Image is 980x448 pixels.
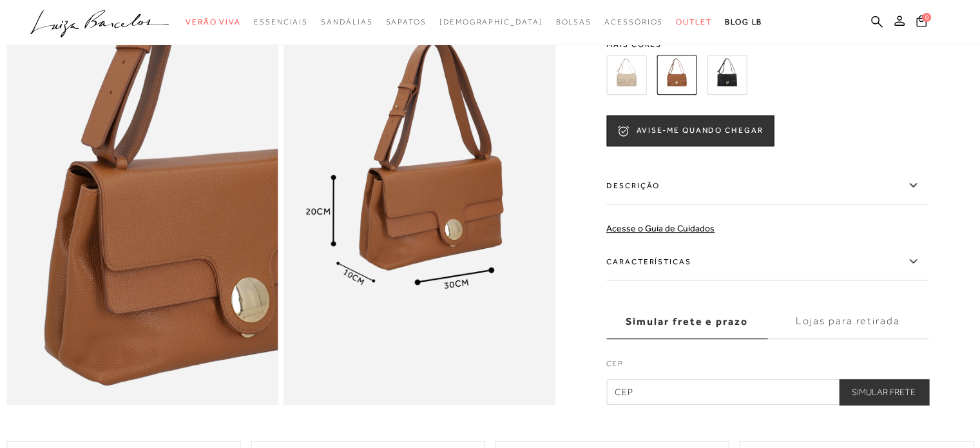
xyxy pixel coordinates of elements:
[606,243,928,280] label: Características
[186,10,241,34] a: categoryNavScreenReaderText
[922,13,931,22] span: 0
[606,41,928,48] span: Mais cores
[254,17,308,26] span: Essenciais
[606,167,928,204] label: Descrição
[321,17,372,26] span: Sandálias
[606,55,646,95] img: BOLSA CROSSBODY EM COURO BEGE NATA COM FECHAMENTO DE METAL MÉDIA
[725,10,762,34] a: BLOG LB
[657,55,697,95] img: BOLSA CROSSBODY EM COURO CARAMELO COM FECHAMENTO DE METAL MÉDIA
[604,10,663,34] a: categoryNavScreenReaderText
[606,379,928,405] input: CEP
[725,17,762,26] span: BLOG LB
[321,10,372,34] a: categoryNavScreenReaderText
[676,10,712,34] a: categoryNavScreenReaderText
[606,223,715,233] a: Acesse o Guia de Cuidados
[707,55,747,95] img: BOLSA CROSSBODY EM COURO PRETO COM FECHAMENTO DE METAL MÉDIA
[606,115,774,146] button: AVISE-ME QUANDO CHEGAR
[604,17,663,26] span: Acessórios
[676,17,712,26] span: Outlet
[254,10,308,34] a: categoryNavScreenReaderText
[606,304,767,339] label: Simular frete e prazo
[555,10,591,34] a: categoryNavScreenReaderText
[439,17,543,26] span: [DEMOGRAPHIC_DATA]
[606,358,928,376] label: CEP
[439,10,543,34] a: noSubCategoriesText
[385,17,426,26] span: Sapatos
[839,379,928,405] button: Simular Frete
[186,17,241,26] span: Verão Viva
[912,14,930,32] button: 0
[385,10,426,34] a: categoryNavScreenReaderText
[767,304,928,339] label: Lojas para retirada
[555,17,591,26] span: Bolsas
